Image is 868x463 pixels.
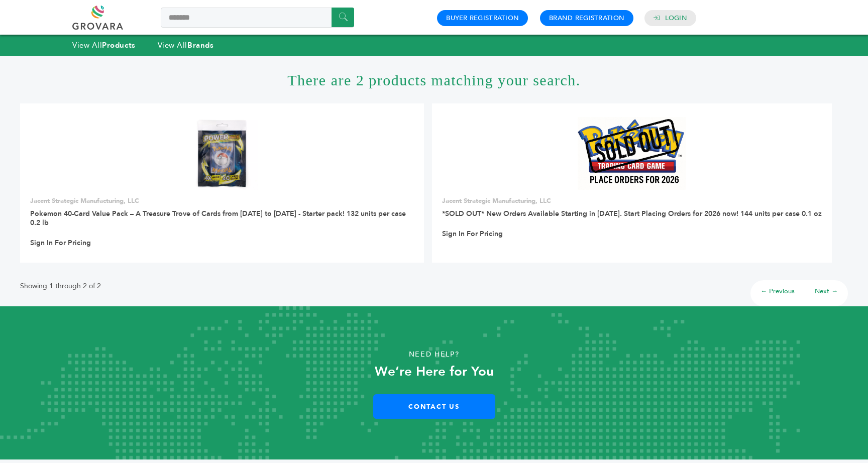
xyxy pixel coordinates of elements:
[442,196,822,205] p: Jacent Strategic Manufacturing, LLC
[30,196,414,205] p: Jacent Strategic Manufacturing, LLC
[549,14,624,23] a: Brand Registration
[30,209,406,227] a: Pokemon 40-Card Value Pack – A Treasure Trove of Cards from [DATE] to [DATE] - Starter pack! 132 ...
[158,40,214,50] a: View AllBrands
[20,280,101,292] p: Showing 1 through 2 of 2
[186,117,259,190] img: Pokemon 40-Card Value Pack – A Treasure Trove of Cards from 1996 to 2024 - Starter pack! 132 unit...
[815,287,838,296] a: Next →
[30,239,91,248] a: Sign In For Pricing
[442,229,503,239] a: Sign In For Pricing
[43,347,824,362] p: Need Help?
[72,40,136,50] a: View AllProducts
[373,394,495,419] a: Contact Us
[161,8,354,28] input: Search a product or brand...
[187,40,213,50] strong: Brands
[442,209,822,218] a: *SOLD OUT* New Orders Available Starting in [DATE]. Start Placing Orders for 2026 now! 144 units ...
[446,14,519,23] a: Buyer Registration
[665,14,687,23] a: Login
[578,117,687,190] img: *SOLD OUT* New Orders Available Starting in 2026. Start Placing Orders for 2026 now! 144 units pe...
[761,287,795,296] a: ← Previous
[102,40,135,50] strong: Products
[20,56,848,103] h1: There are 2 products matching your search.
[375,363,494,381] strong: We’re Here for You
